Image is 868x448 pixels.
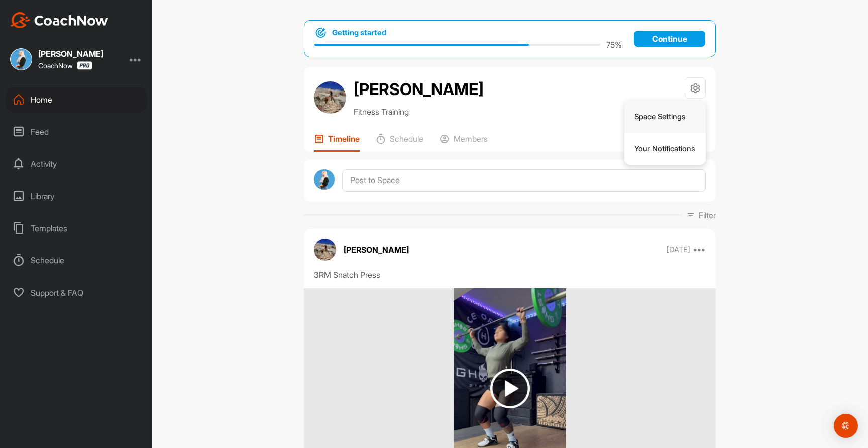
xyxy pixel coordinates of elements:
[606,39,622,51] p: 75 %
[10,12,108,28] img: CoachNow
[490,369,530,408] img: play
[624,101,706,133] li: Space Settings
[332,27,386,38] h1: Getting started
[354,77,484,102] h2: [PERSON_NAME]
[314,169,335,190] img: avatar
[38,50,103,58] div: [PERSON_NAME]
[624,133,706,165] li: Your Notifications
[6,184,147,209] div: Library
[314,27,327,39] img: bullseye
[390,134,423,144] p: Schedule
[344,244,409,256] p: [PERSON_NAME]
[454,134,488,144] p: Members
[834,414,858,438] div: Open Intercom Messenger
[6,216,147,241] div: Templates
[10,48,32,70] img: square_0674765d0042ee84bf104a9c32282325.jpg
[699,209,716,221] p: Filter
[6,151,147,176] div: Activity
[354,106,484,118] p: Fitness Training
[6,280,147,305] div: Support & FAQ
[634,31,705,47] a: Continue
[38,61,92,70] div: CoachNow
[314,268,706,281] div: 3RM Snatch Press
[6,119,147,144] div: Feed
[314,81,346,114] img: avatar
[328,134,360,144] p: Timeline
[6,248,147,273] div: Schedule
[314,239,336,261] img: avatar
[77,61,92,70] img: CoachNow Pro
[6,87,147,112] div: Home
[667,245,690,255] p: [DATE]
